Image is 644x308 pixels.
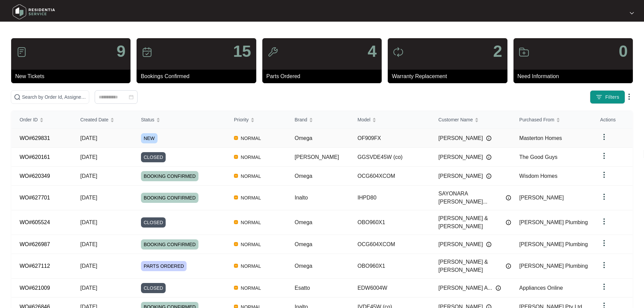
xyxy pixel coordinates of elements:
[438,116,473,123] span: Customer Name
[393,47,404,57] img: icon
[519,285,563,291] span: Appliances Online
[486,136,492,141] img: Info icon
[294,219,312,225] span: Omega
[294,173,312,179] span: Omega
[519,173,557,179] span: Wisdom Homes
[238,262,264,270] span: NORMAL
[506,263,511,269] img: Info icon
[238,134,264,142] span: NORMAL
[600,261,608,269] img: dropdown arrow
[234,155,238,159] img: Vercel Logo
[486,242,492,247] img: Info icon
[16,47,27,57] img: icon
[438,258,502,274] span: [PERSON_NAME] & [PERSON_NAME]
[141,217,166,228] span: CLOSED
[294,116,307,123] span: Brand
[519,195,564,200] span: [PERSON_NAME]
[117,43,126,60] p: 9
[294,241,312,247] span: Omega
[438,214,502,231] span: [PERSON_NAME] & [PERSON_NAME]
[600,133,608,141] img: dropdown arrow
[234,242,238,246] img: Vercel Logo
[10,2,57,22] img: residentia service logo
[141,171,198,181] span: BOOKING CONFIRMED
[234,264,238,268] img: Vercel Logo
[518,72,633,80] p: Need Information
[392,72,507,80] p: Warranty Replacement
[506,220,511,225] img: Info icon
[294,135,312,141] span: Omega
[350,111,430,129] th: Model
[493,43,502,60] p: 2
[238,240,264,248] span: NORMAL
[600,217,608,226] img: dropdown arrow
[605,94,619,101] span: Filters
[141,116,154,123] span: Status
[20,285,50,291] a: WO#621009
[234,286,238,290] img: Vercel Logo
[133,111,226,129] th: Status
[350,254,430,279] td: OBO960X1
[519,219,588,225] span: [PERSON_NAME] Plumbing
[438,172,483,180] span: [PERSON_NAME]
[519,263,588,269] span: [PERSON_NAME] Plumbing
[234,220,238,224] img: Vercel Logo
[519,241,588,247] span: [PERSON_NAME] Plumbing
[20,173,50,179] a: WO#620349
[294,195,308,200] span: Inalto
[80,116,108,123] span: Created Date
[519,47,529,57] img: icon
[238,194,264,202] span: NORMAL
[350,167,430,186] td: OCG604XCOM
[519,135,562,141] span: Masterton Homes
[519,116,554,123] span: Purchased From
[350,129,430,148] td: OF909FX
[350,186,430,210] td: IHPD80
[592,111,633,129] th: Actions
[141,283,166,293] span: CLOSED
[438,153,483,161] span: [PERSON_NAME]
[234,116,249,123] span: Priority
[141,152,166,162] span: CLOSED
[22,93,86,101] input: Search by Order Id, Assignee Name, Customer Name, Brand and Model
[600,152,608,160] img: dropdown arrow
[350,210,430,235] td: OBO960X1
[438,134,483,142] span: [PERSON_NAME]
[519,154,557,160] span: The Good Guys
[141,72,256,80] p: Bookings Confirmed
[486,155,492,160] img: Info icon
[11,111,72,129] th: Order ID
[141,133,158,143] span: NEW
[226,111,286,129] th: Priority
[294,285,310,291] span: Esatto
[438,190,502,206] span: SAYONARA [PERSON_NAME]...
[600,193,608,201] img: dropdown arrow
[350,235,430,254] td: OCG604XCOM
[234,174,238,178] img: Vercel Logo
[20,219,50,225] a: WO#605524
[438,284,492,292] span: [PERSON_NAME] A...
[496,285,501,291] img: Info icon
[238,153,264,161] span: NORMAL
[234,136,238,140] img: Vercel Logo
[511,111,592,129] th: Purchased From
[267,47,278,57] img: icon
[72,111,133,129] th: Created Date
[600,283,608,291] img: dropdown arrow
[233,43,251,60] p: 15
[80,195,97,200] span: [DATE]
[234,195,238,199] img: Vercel Logo
[80,285,97,291] span: [DATE]
[486,173,492,179] img: Info icon
[367,43,377,60] p: 4
[15,72,130,80] p: New Tickets
[350,148,430,167] td: GGSVDE45W (co)
[358,116,371,123] span: Model
[20,241,50,247] a: WO#626987
[238,218,264,227] span: NORMAL
[20,263,50,269] a: WO#627112
[14,94,21,100] img: search-icon
[630,11,634,15] img: dropdown arrow
[20,116,38,123] span: Order ID
[294,154,339,160] span: [PERSON_NAME]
